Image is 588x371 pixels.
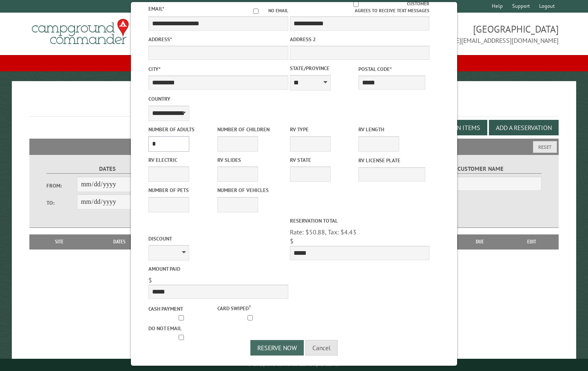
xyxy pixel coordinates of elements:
label: Address [148,35,288,43]
a: ? [249,304,251,309]
label: Postal Code [358,65,425,73]
small: © Campground Commander LLC. All rights reserved. [248,362,340,367]
label: From: [46,182,77,190]
label: RV Length [358,126,425,133]
img: Campground Commander [29,16,131,48]
button: Reserve Now [250,340,304,356]
label: No email [243,7,288,14]
label: Reservation Total [290,217,429,225]
input: Customer agrees to receive text messages [305,2,407,7]
label: Number of Adults [148,126,215,133]
label: Card swiped [217,303,284,312]
th: Dates [85,234,153,249]
label: Email [148,5,164,12]
h1: Reservations [29,94,559,117]
label: Number of Pets [148,186,215,194]
h2: Filters [29,139,559,154]
button: Add a Reservation [489,120,559,135]
label: RV State [290,156,357,164]
label: Cash payment [148,305,215,313]
label: Number of Children [217,126,284,133]
label: RV Type [290,126,357,133]
label: Country [148,95,288,103]
span: $ [148,276,152,284]
label: Address 2 [290,35,429,43]
label: Do not email [148,325,215,332]
label: Discount [148,235,288,243]
label: Number of Vehicles [217,186,284,194]
th: Due [455,234,505,249]
label: City [148,65,288,73]
label: Customer Name [420,164,542,174]
label: Customer agrees to receive text messages [290,0,429,14]
label: State/Province [290,64,357,72]
label: Dates [46,164,168,174]
span: $ [290,237,294,245]
label: RV Slides [217,156,284,164]
label: To: [46,199,77,207]
span: Rate: $50.88, Tax: $4.43 [290,228,356,236]
label: RV Electric [148,156,215,164]
input: No email [243,9,268,14]
button: Cancel [305,340,338,356]
label: Amount paid [148,265,288,273]
label: RV License Plate [358,157,425,164]
button: Reset [533,141,557,153]
th: Site [33,234,85,249]
th: Edit [505,234,559,249]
